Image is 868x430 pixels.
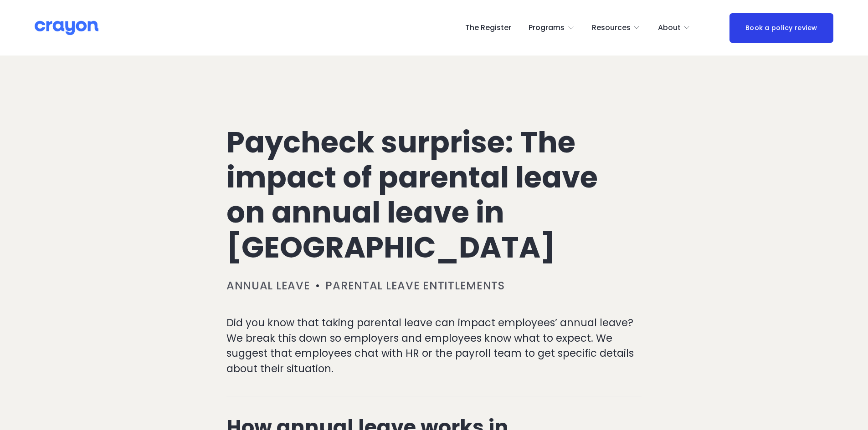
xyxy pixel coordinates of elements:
a: folder dropdown [592,20,641,35]
a: Book a policy review [729,13,833,43]
a: Parental leave entitlements [325,278,504,293]
span: About [658,21,681,35]
h1: Paycheck surprise: The impact of parental leave on annual leave in [GEOGRAPHIC_DATA] [226,125,642,265]
p: Did you know that taking parental leave can impact employees’ annual leave? We break this down so... [226,315,642,376]
a: The Register [465,20,511,35]
a: folder dropdown [658,20,691,35]
a: folder dropdown [529,20,575,35]
img: Crayon [35,20,98,36]
a: Annual leave [226,278,310,293]
span: Programs [529,21,565,35]
span: Resources [592,21,631,35]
